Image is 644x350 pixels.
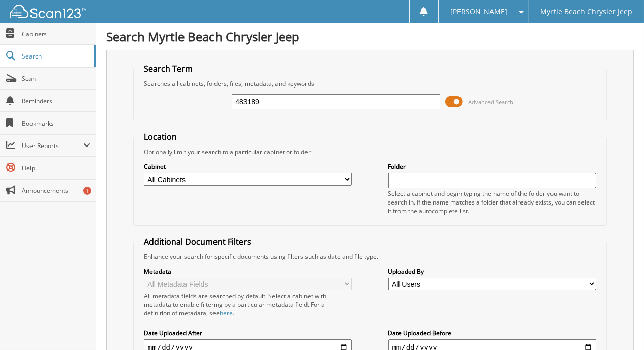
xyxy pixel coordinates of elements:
div: Searches all cabinets, folders, files, metadata, and keywords [139,79,601,88]
span: Search [22,52,89,61]
iframe: Chat Widget [593,301,644,350]
label: Date Uploaded After [144,329,352,337]
label: Metadata [144,267,352,276]
div: All metadata fields are searched by default. Select a cabinet with metadata to enable filtering b... [144,291,352,317]
span: Advanced Search [468,98,513,106]
span: Cabinets [22,30,90,38]
span: Scan [22,74,90,83]
span: [PERSON_NAME] [450,9,507,15]
legend: Additional Document Filters [139,236,256,247]
img: scan123-logo-white.svg [10,5,86,18]
span: Help [22,164,90,172]
span: Bookmarks [22,119,90,128]
legend: Location [139,131,182,142]
legend: Search Term [139,63,198,74]
span: Reminders [22,97,90,105]
label: Folder [388,162,597,171]
label: Date Uploaded Before [388,329,597,337]
span: User Reports [22,141,83,150]
div: Optionally limit your search to a particular cabinet or folder [139,148,601,156]
label: Cabinet [144,162,352,171]
span: Myrtle Beach Chrysler Jeep [540,9,632,15]
div: 1 [83,187,91,195]
div: Enhance your search for specific documents using filters such as date and file type. [139,252,601,261]
div: Select a cabinet and begin typing the name of the folder you want to search in. If the name match... [388,189,597,215]
h1: Search Myrtle Beach Chrysler Jeep [106,28,634,45]
a: here [220,309,233,317]
label: Uploaded By [388,267,597,276]
span: Announcements [22,186,90,195]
